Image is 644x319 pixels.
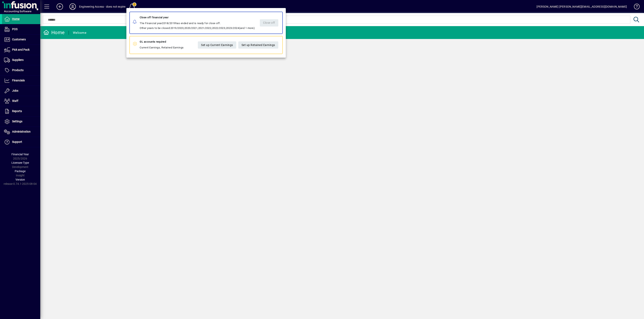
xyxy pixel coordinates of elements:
span: (and 1 more) [239,27,255,30]
span: 01/04/2021..31/03/2022 [198,27,211,30]
div: Other years to be closed: [140,26,255,31]
span: 01/04/2019..31/03/2020 [170,27,184,30]
span: 01/04/2018..31/03/2019 [162,22,175,25]
span: , [184,27,198,30]
div: The Financial year has ended and is ready for close off. [140,21,255,26]
div: Current Earnings, Retained Earnings [140,39,184,51]
span: , [212,27,226,30]
span: Set up Retained Earnings [241,42,275,48]
div: Close off financial year [140,15,255,20]
span: , [198,27,212,30]
a: Set up Current Earnings [198,41,236,49]
span: 01/04/2020..31/03/2021 [184,27,197,30]
span: 01/04/2022..31/03/2023 [212,27,225,30]
div: GL accounts required [140,39,184,44]
span: , [170,27,184,30]
a: Set up Retained Earnings [238,41,278,49]
span: 01/04/2023..31/03/2024 [226,27,239,30]
span: Set up Current Earnings [201,42,233,48]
